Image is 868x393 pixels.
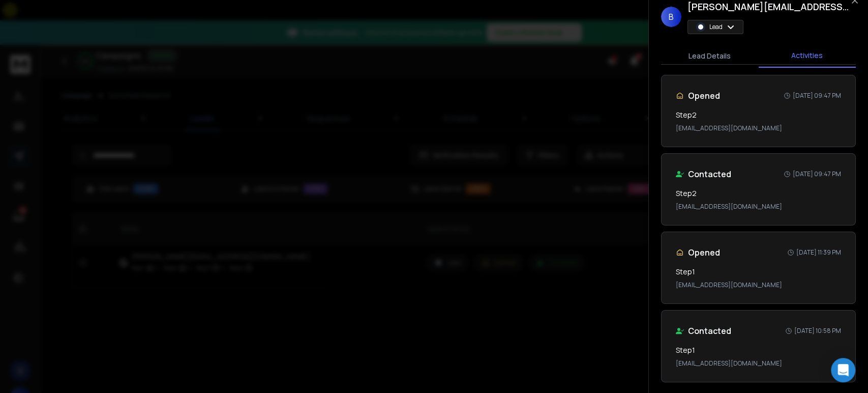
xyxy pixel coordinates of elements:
div: Contacted [676,325,731,337]
div: Opened [676,246,720,259]
div: Opened [676,90,720,102]
p: [EMAIL_ADDRESS][DOMAIN_NAME] [676,124,841,132]
div: Contacted [676,168,731,180]
div: Open Intercom Messenger [831,358,855,382]
p: Lead [709,23,723,31]
h3: Step 2 [676,188,697,199]
p: [EMAIL_ADDRESS][DOMAIN_NAME] [676,281,841,289]
button: Lead Details [661,45,759,67]
p: [DATE] 09:47 PM [793,92,841,100]
button: Activities [759,44,856,68]
p: [EMAIL_ADDRESS][DOMAIN_NAME] [676,203,841,211]
span: B [661,7,681,27]
p: [EMAIL_ADDRESS][DOMAIN_NAME] [676,359,841,368]
p: [DATE] 11:39 PM [796,248,841,257]
h3: Step 1 [676,345,695,355]
h3: Step 1 [676,267,695,277]
p: [DATE] 09:47 PM [793,170,841,178]
p: [DATE] 10:58 PM [794,327,841,335]
h3: Step 2 [676,110,697,120]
